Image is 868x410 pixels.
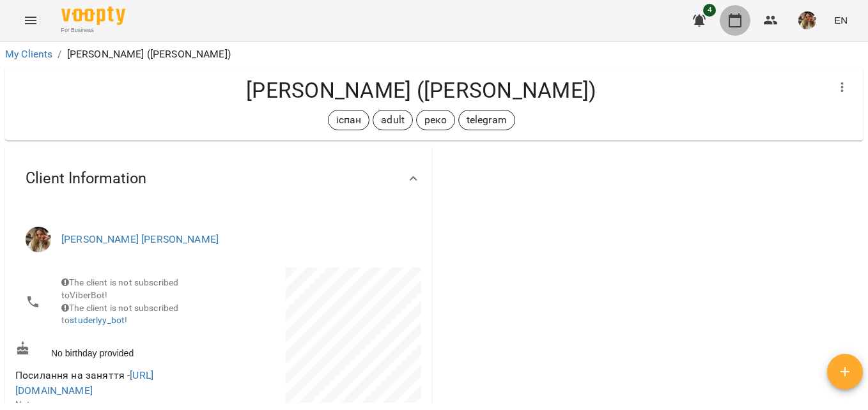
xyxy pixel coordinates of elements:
[26,227,51,252] img: Назаренко Катерина Андріївна
[15,369,153,397] span: Посилання на заняття -
[829,8,853,32] button: EN
[61,6,125,25] img: Voopty Logo
[58,47,61,62] li: /
[61,26,125,34] span: For Business
[70,315,125,325] a: studerlyy_bot
[67,47,231,62] p: [PERSON_NAME] ([PERSON_NAME])
[13,338,219,362] div: No birthday provided
[373,110,413,130] div: adult
[5,47,863,62] nav: breadcrumb
[5,48,52,60] a: My Clients
[328,110,370,130] div: іспан
[703,4,716,17] span: 4
[467,112,507,128] p: telegram
[26,169,146,188] span: Client Information
[5,146,431,211] div: Client Information
[416,110,455,130] div: реко
[15,77,827,103] h4: [PERSON_NAME] ([PERSON_NAME])
[61,233,219,245] a: [PERSON_NAME] [PERSON_NAME]
[798,11,816,29] img: e4a1c2e730dae90c1a8125829fed2402.jpg
[336,112,362,128] p: іспан
[834,13,848,27] span: EN
[61,277,178,300] span: The client is not subscribed to ViberBot!
[424,112,447,128] p: реко
[381,112,405,128] p: adult
[61,303,178,326] span: The client is not subscribed to !
[15,5,46,36] button: Menu
[458,110,515,130] div: telegram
